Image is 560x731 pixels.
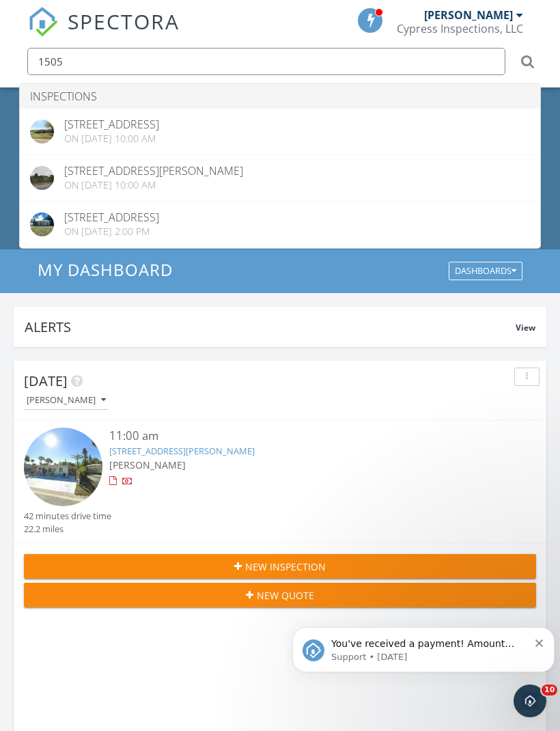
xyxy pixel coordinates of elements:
[20,109,540,154] a: [STREET_ADDRESS] On [DATE] 10:00 am
[20,84,540,109] li: Inspections
[449,262,522,281] button: Dashboards
[64,165,243,176] div: [STREET_ADDRESS][PERSON_NAME]
[245,560,326,574] span: New Inspection
[30,166,54,190] img: streetview
[44,40,237,187] span: You've received a payment! Amount $510.00 Fee $14.33 Net $495.67 Transaction # pi_3SAz9XK7snlDGpR...
[24,372,68,390] span: [DATE]
[24,391,109,410] button: [PERSON_NAME]
[287,598,560,694] iframe: Intercom notifications message
[514,685,546,717] iframe: Intercom live chat
[257,588,314,603] span: New Quote
[24,523,111,536] div: 22.2 miles
[44,53,242,65] p: Message from Support, sent 4d ago
[28,7,58,37] img: The Best Home Inspection Software - Spectora
[30,120,54,143] img: streetview
[24,428,536,536] a: 11:00 am [STREET_ADDRESS][PERSON_NAME] [PERSON_NAME] 42 minutes drive time 22.2 miles
[64,212,159,223] div: [STREET_ADDRESS]
[109,445,255,457] a: [STREET_ADDRESS][PERSON_NAME]
[109,428,494,445] div: 11:00 am
[24,583,536,607] button: New Quote
[20,155,540,201] a: [STREET_ADDRESS][PERSON_NAME] On [DATE] 10:00 am
[397,22,523,36] div: Cypress Inspections, LLC
[20,202,540,247] a: [STREET_ADDRESS] On [DATE] 2:00 pm
[249,38,257,49] button: Dismiss notification
[24,428,102,506] img: streetview
[109,458,186,471] span: [PERSON_NAME]
[64,180,243,191] div: On [DATE] 10:00 am
[24,554,536,579] button: New Inspection
[64,226,159,237] div: On [DATE] 2:00 pm
[64,119,159,130] div: [STREET_ADDRESS]
[424,8,513,22] div: [PERSON_NAME]
[30,212,54,236] img: cover.jpg
[28,18,180,47] a: SPECTORA
[455,266,516,276] div: Dashboards
[542,685,557,695] span: 10
[68,7,180,36] span: SPECTORA
[516,322,535,333] span: View
[27,48,505,75] input: Search everything...
[25,318,516,336] div: Alerts
[38,258,173,281] span: My Dashboard
[24,510,111,523] div: 42 minutes drive time
[64,133,159,144] div: On [DATE] 10:00 am
[27,396,106,405] div: [PERSON_NAME]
